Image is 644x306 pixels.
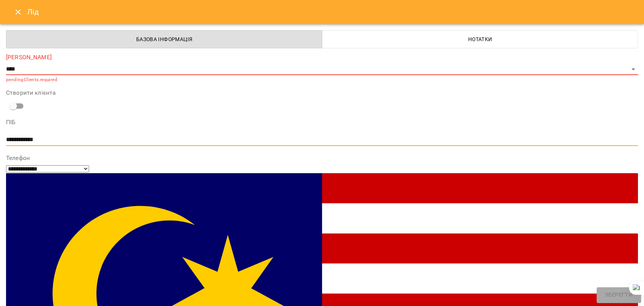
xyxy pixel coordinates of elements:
[6,90,638,96] label: Створити клієнта
[6,76,638,84] p: pendingClients.required
[6,54,638,60] label: [PERSON_NAME]
[11,35,318,44] span: Базова інформація
[27,6,635,18] h6: Лід
[6,155,638,161] label: Телефон
[322,30,638,48] button: Нотатки
[6,165,89,172] select: Phone number country
[6,30,322,48] button: Базова інформація
[9,3,27,21] button: Close
[6,119,638,125] label: ПІБ
[327,35,633,44] span: Нотатки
